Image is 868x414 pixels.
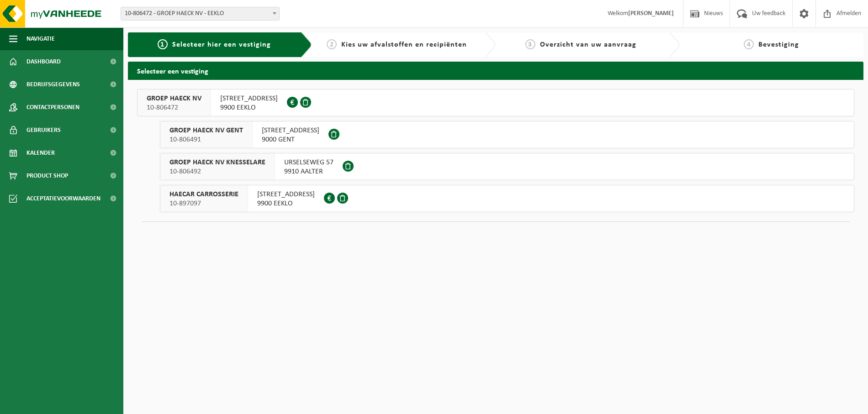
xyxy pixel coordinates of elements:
span: Overzicht van uw aanvraag [540,41,636,48]
span: 4 [744,39,754,49]
span: Selecteer hier een vestiging [172,41,271,48]
span: 9900 EEKLO [220,103,278,112]
strong: [PERSON_NAME] [628,10,674,17]
span: URSELSEWEG 57 [284,158,333,167]
span: Gebruikers [26,119,61,141]
h2: Selecteer een vestiging [128,62,863,79]
button: GROEP HAECK NV 10-806472 [STREET_ADDRESS]9900 EEKLO [137,89,854,116]
span: 10-806472 [147,103,201,112]
span: 10-806472 - GROEP HAECK NV - EEKLO [121,7,280,21]
span: Kies uw afvalstoffen en recipiënten [341,41,467,48]
button: GROEP HAECK NV GENT 10-806491 [STREET_ADDRESS]9000 GENT [160,121,854,148]
span: [STREET_ADDRESS] [262,126,319,135]
span: 10-806472 - GROEP HAECK NV - EEKLO [121,7,279,20]
span: 2 [327,39,337,49]
span: Bevestiging [758,41,799,48]
span: Dashboard [26,50,61,73]
span: 1 [158,39,168,49]
span: Kalender [26,141,55,164]
span: 3 [525,39,535,49]
span: Product Shop [26,164,68,187]
span: Navigatie [26,27,55,50]
span: [STREET_ADDRESS] [220,94,278,103]
button: GROEP HAECK NV KNESSELARE 10-806492 URSELSEWEG 579910 AALTER [160,153,854,180]
span: GROEP HAECK NV KNESSELARE [169,158,265,167]
span: 10-897097 [169,199,238,208]
span: GROEP HAECK NV [147,94,201,103]
span: GROEP HAECK NV GENT [169,126,243,135]
span: HAECAR CARROSSERIE [169,190,238,199]
span: 10-806492 [169,167,265,176]
button: HAECAR CARROSSERIE 10-897097 [STREET_ADDRESS]9900 EEKLO [160,185,854,212]
span: [STREET_ADDRESS] [257,190,315,199]
span: Bedrijfsgegevens [26,73,80,96]
span: 9900 EEKLO [257,199,315,208]
span: 9000 GENT [262,135,319,144]
span: 9910 AALTER [284,167,333,176]
span: Contactpersonen [26,96,79,119]
span: Acceptatievoorwaarden [26,187,101,210]
span: 10-806491 [169,135,243,144]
